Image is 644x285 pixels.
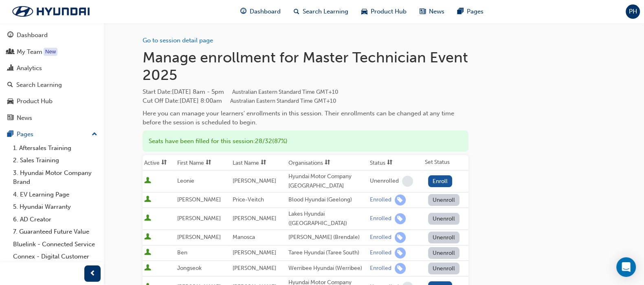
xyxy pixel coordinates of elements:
[288,248,367,258] div: Taree Hyundai (Taree South)
[17,31,48,40] div: Dashboard
[17,97,53,106] div: Product Hub
[177,196,221,203] span: [PERSON_NAME]
[10,213,101,226] a: 6. AD Creator
[616,257,636,277] div: Open Intercom Messenger
[234,3,287,20] a: guage-iconDashboard
[395,247,406,258] span: learningRecordVerb_ENROLL-icon
[371,7,407,16] span: Product Hub
[370,234,391,241] div: Enrolled
[451,3,490,20] a: pages-iconPages
[230,97,336,104] span: Australian Eastern Standard Time GMT+10
[233,249,276,256] span: [PERSON_NAME]
[7,115,13,122] span: news-icon
[428,175,453,187] button: Enroll
[7,32,13,39] span: guage-icon
[233,177,276,184] span: [PERSON_NAME]
[177,265,202,272] span: Jongseok
[10,142,101,155] a: 1. Aftersales Training
[303,7,348,16] span: Search Learning
[177,177,194,184] span: Leonie
[7,82,13,89] span: search-icon
[176,155,231,170] th: Toggle SortBy
[261,159,266,166] span: sorting-icon
[3,127,101,142] button: Pages
[3,94,101,109] a: Product Hub
[17,47,42,57] div: My Team
[325,159,330,166] span: sorting-icon
[143,49,468,84] h1: Manage enrollment for Master Technician Event 2025
[10,225,101,238] a: 7. Guaranteed Future Value
[428,232,460,243] button: Unenroll
[288,233,367,242] div: [PERSON_NAME] (Brendale)
[172,88,338,95] span: [DATE] 8am - 5pm
[144,264,151,272] span: User is active
[10,250,101,272] a: Connex - Digital Customer Experience Management
[240,7,246,17] span: guage-icon
[370,215,391,223] div: Enrolled
[143,37,213,44] a: Go to session detail page
[287,3,355,20] a: search-iconSearch Learning
[402,176,413,187] span: learningRecordVerb_NONE-icon
[10,238,101,251] a: Bluelink - Connected Service
[288,195,367,205] div: Blood Hyundai (Geelong)
[92,129,97,140] span: up-icon
[287,155,368,170] th: Toggle SortBy
[143,87,468,97] span: Start Date :
[90,269,96,279] span: prev-icon
[177,215,221,222] span: [PERSON_NAME]
[44,48,57,56] div: Tooltip anchor
[370,196,391,204] div: Enrolled
[206,159,211,166] span: sorting-icon
[413,3,451,20] a: news-iconNews
[144,249,151,257] span: User is active
[370,249,391,257] div: Enrolled
[232,88,338,95] span: Australian Eastern Standard Time GMT+10
[355,3,413,20] a: car-iconProduct Hub
[231,155,286,170] th: Toggle SortBy
[144,233,151,241] span: User is active
[3,26,101,127] button: DashboardMy TeamAnalyticsSearch LearningProduct HubNews
[428,213,460,225] button: Unenroll
[288,172,367,190] div: Hyundai Motor Company [GEOGRAPHIC_DATA]
[288,264,367,273] div: Werribee Hyundai (Werribee)
[370,177,399,185] div: Unenrolled
[395,263,406,274] span: learningRecordVerb_ENROLL-icon
[17,64,42,73] div: Analytics
[387,159,393,166] span: sorting-icon
[10,188,101,201] a: 4. EV Learning Page
[3,77,101,93] a: Search Learning
[428,263,460,274] button: Unenroll
[3,110,101,126] a: News
[177,234,221,241] span: [PERSON_NAME]
[626,4,640,19] button: PH
[17,113,32,123] div: News
[457,7,464,17] span: pages-icon
[428,247,460,259] button: Unenroll
[3,28,101,43] a: Dashboard
[420,7,426,17] span: news-icon
[3,44,101,60] a: My Team
[10,167,101,188] a: 3. Hyundai Motor Company Brand
[395,232,406,243] span: learningRecordVerb_ENROLL-icon
[143,155,176,170] th: Toggle SortBy
[177,249,187,256] span: Ben
[395,213,406,224] span: learningRecordVerb_ENROLL-icon
[361,7,367,17] span: car-icon
[250,7,281,16] span: Dashboard
[294,7,299,17] span: search-icon
[3,61,101,76] a: Analytics
[161,159,167,166] span: sorting-icon
[143,97,336,104] span: Cut Off Date : [DATE] 8:00am
[370,265,391,272] div: Enrolled
[7,98,13,105] span: car-icon
[233,196,264,203] span: Price-Veitch
[233,215,276,222] span: [PERSON_NAME]
[7,131,13,138] span: pages-icon
[4,3,98,20] img: Trak
[629,7,637,16] span: PH
[423,155,468,170] th: Set Status
[16,80,62,90] div: Search Learning
[368,155,423,170] th: Toggle SortBy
